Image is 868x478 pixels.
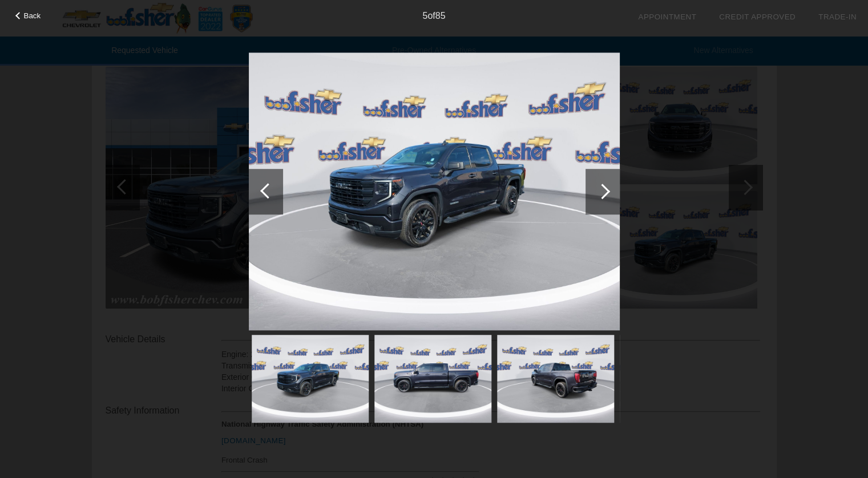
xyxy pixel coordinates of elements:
img: 5.jpg [252,335,369,423]
img: 6.jpg [374,335,491,423]
img: 5.jpg [249,52,620,331]
span: 85 [435,11,446,21]
span: Back [24,11,41,20]
a: Credit Approved [719,13,796,21]
img: 7.jpg [497,335,614,423]
a: Trade-In [818,13,857,21]
span: 5 [422,11,427,21]
a: Appointment [638,13,696,21]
